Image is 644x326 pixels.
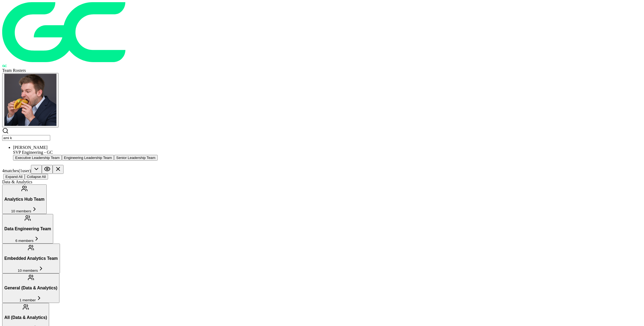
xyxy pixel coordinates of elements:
span: 6 members [15,239,34,243]
button: Senior Leadership Team [114,155,157,161]
div: [PERSON_NAME] [13,145,642,150]
button: Engineering Leadership Team [62,155,114,161]
h3: Embedded Analytics Team [4,256,58,261]
button: Collapse All [25,174,48,180]
span: Team Rosters [2,68,26,73]
h3: All (Data & Analytics) [4,315,47,320]
h3: Data Engineering Team [4,226,51,231]
h3: General (Data & Analytics) [4,286,57,290]
h3: Analytics Hub Team [4,197,45,202]
button: Scroll to next match [31,165,42,174]
button: Clear search [53,165,64,174]
span: 1 member [20,298,36,302]
button: Executive Leadership Team [13,155,62,161]
button: Embedded Analytics Team10 members [2,244,60,273]
button: Analytics Hub Team10 members [2,184,47,214]
button: Expand All [3,174,25,180]
button: Hide teams without matches [42,165,53,174]
span: 10 members [11,209,31,213]
input: Search by name, team, specialty, or title... [2,135,50,141]
span: 10 members [18,269,38,273]
button: General (Data & Analytics)1 member [2,273,59,303]
span: Data & Analytics [2,180,32,184]
button: Data Engineering Team6 members [2,214,53,244]
span: 4 match es ( 1 user ) [2,168,31,173]
div: SVP Engineering - GC [13,150,642,155]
